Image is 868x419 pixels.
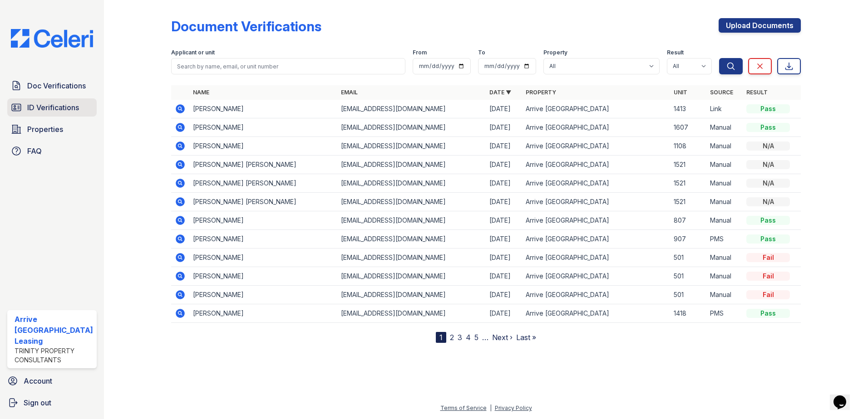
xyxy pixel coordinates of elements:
td: [DATE] [486,304,522,323]
a: Result [746,89,768,96]
td: Manual [706,211,743,230]
td: [DATE] [486,286,522,304]
td: 501 [670,267,706,286]
div: Pass [746,234,790,244]
td: Manual [706,137,743,156]
td: 1418 [670,304,706,323]
td: [DATE] [486,100,522,118]
a: Sign out [4,394,100,412]
td: 1108 [670,137,706,156]
a: Property [526,89,556,96]
td: Arrive [GEOGRAPHIC_DATA] [522,248,671,267]
img: CE_Logo_Blue-a8612792a0a2168367f1c8372b55b34899dd931a85d93a1a3d3e32e68fde9ad4.png [4,29,100,48]
div: Fail [746,290,790,299]
div: N/A [746,160,790,169]
div: Pass [746,216,790,225]
td: [EMAIL_ADDRESS][DOMAIN_NAME] [337,100,486,118]
td: 1521 [670,174,706,193]
td: Arrive [GEOGRAPHIC_DATA] [522,156,671,174]
a: Terms of Service [440,404,487,411]
td: [DATE] [486,156,522,174]
div: Pass [746,104,790,113]
div: Pass [746,123,790,132]
td: [PERSON_NAME] [189,248,338,267]
a: FAQ [7,142,97,160]
td: [EMAIL_ADDRESS][DOMAIN_NAME] [337,137,486,156]
td: [DATE] [486,193,522,211]
td: [EMAIL_ADDRESS][DOMAIN_NAME] [337,286,486,304]
td: PMS [706,230,743,248]
td: PMS [706,304,743,323]
td: [PERSON_NAME] [PERSON_NAME] [189,174,338,193]
td: [PERSON_NAME] [189,211,338,230]
a: Source [710,89,733,96]
td: Arrive [GEOGRAPHIC_DATA] [522,230,671,248]
td: [EMAIL_ADDRESS][DOMAIN_NAME] [337,230,486,248]
div: | [490,404,492,411]
span: ID Verifications [27,102,79,113]
td: Manual [706,267,743,286]
div: N/A [746,179,790,188]
td: [DATE] [486,174,522,193]
a: 3 [458,333,462,342]
td: [EMAIL_ADDRESS][DOMAIN_NAME] [337,267,486,286]
td: Arrive [GEOGRAPHIC_DATA] [522,286,671,304]
td: Arrive [GEOGRAPHIC_DATA] [522,100,671,118]
span: Sign out [24,397,51,408]
td: Manual [706,286,743,304]
td: [DATE] [486,118,522,137]
td: Arrive [GEOGRAPHIC_DATA] [522,304,671,323]
div: Trinity Property Consultants [15,346,93,365]
a: 2 [450,333,454,342]
td: [DATE] [486,137,522,156]
td: [PERSON_NAME] [189,118,338,137]
a: Account [4,372,100,390]
td: Manual [706,248,743,267]
td: [DATE] [486,211,522,230]
td: [EMAIL_ADDRESS][DOMAIN_NAME] [337,211,486,230]
td: 1521 [670,193,706,211]
td: 1413 [670,100,706,118]
td: [DATE] [486,230,522,248]
label: To [478,49,485,56]
label: Applicant or unit [171,49,215,56]
span: … [482,332,488,343]
td: Manual [706,193,743,211]
div: Pass [746,309,790,318]
span: FAQ [27,146,42,156]
a: Date ▼ [489,89,511,96]
div: Fail [746,253,790,262]
td: [EMAIL_ADDRESS][DOMAIN_NAME] [337,193,486,211]
td: Manual [706,156,743,174]
div: Arrive [GEOGRAPHIC_DATA] Leasing [15,314,93,346]
td: Arrive [GEOGRAPHIC_DATA] [522,193,671,211]
a: Name [193,89,209,96]
td: [PERSON_NAME] [189,100,338,118]
a: 5 [474,333,478,342]
td: [PERSON_NAME] [189,267,338,286]
td: [DATE] [486,267,522,286]
td: 1521 [670,156,706,174]
label: Property [543,49,567,56]
td: [PERSON_NAME] [PERSON_NAME] [189,193,338,211]
input: Search by name, email, or unit number [171,58,406,74]
td: [EMAIL_ADDRESS][DOMAIN_NAME] [337,174,486,193]
td: [DATE] [486,248,522,267]
td: [EMAIL_ADDRESS][DOMAIN_NAME] [337,248,486,267]
div: N/A [746,141,790,151]
td: 501 [670,286,706,304]
a: Privacy Policy [495,404,532,411]
label: From [413,49,427,56]
a: ID Verifications [7,98,97,117]
span: Doc Verifications [27,80,86,91]
td: [PERSON_NAME] [PERSON_NAME] [189,156,338,174]
td: 807 [670,211,706,230]
iframe: chat widget [830,383,859,410]
a: Last » [516,333,536,342]
label: Result [667,49,684,56]
a: Next › [492,333,513,342]
td: Arrive [GEOGRAPHIC_DATA] [522,267,671,286]
td: Manual [706,174,743,193]
td: [EMAIL_ADDRESS][DOMAIN_NAME] [337,304,486,323]
td: Arrive [GEOGRAPHIC_DATA] [522,211,671,230]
